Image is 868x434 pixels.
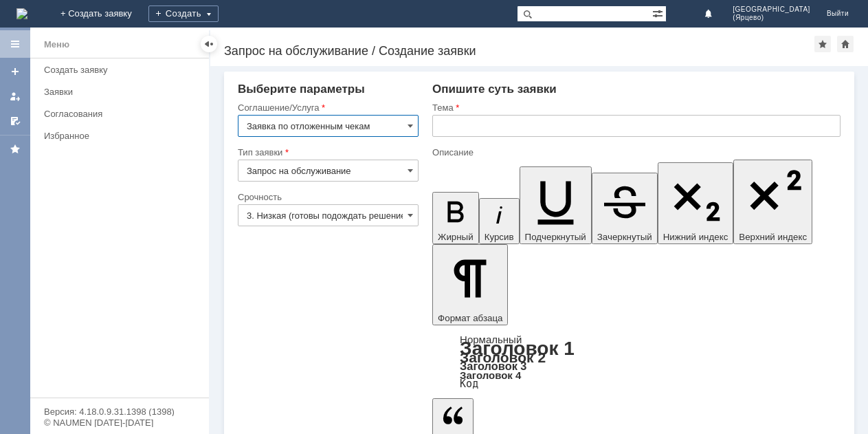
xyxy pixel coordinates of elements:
[44,36,69,53] div: Меню
[238,83,365,96] span: Выберите параметры
[597,232,652,242] span: Зачеркнутый
[432,335,841,389] div: Формат абзаца
[201,36,217,52] div: Скрыть меню
[814,36,831,52] div: Добавить в избранное
[38,103,206,124] a: Согласования
[663,232,728,242] span: Нижний индекс
[44,131,186,141] div: Избранное
[652,6,666,19] span: Расширенный поиск
[44,87,201,97] div: Заявки
[4,85,26,107] a: Мои заявки
[4,61,26,83] a: Создать заявку
[658,162,734,244] button: Нижний индекс
[438,232,474,242] span: Жирный
[38,81,206,102] a: Заявки
[438,313,502,323] span: Формат абзаца
[148,6,219,22] div: Создать
[739,232,807,242] span: Верхний индекс
[432,83,557,96] span: Опишите суть заявки
[432,103,838,112] div: Тема
[592,173,658,244] button: Зачеркнутый
[460,334,522,345] a: Нормальный
[460,338,575,359] a: Заголовок 1
[733,14,810,22] span: (Ярцево)
[837,36,854,52] div: Сделать домашней страницей
[16,8,27,19] img: logo
[733,160,812,244] button: Верхний индекс
[16,8,27,19] a: Перейти на домашнюю страницу
[224,44,814,58] div: Запрос на обслуживание / Создание заявки
[44,109,201,119] div: Согласования
[460,378,478,390] a: Код
[485,232,514,242] span: Курсив
[432,244,508,325] button: Формат абзаца
[44,418,195,427] div: © NAUMEN [DATE]-[DATE]
[733,6,810,14] span: [GEOGRAPHIC_DATA]
[460,349,546,365] a: Заголовок 2
[525,232,586,242] span: Подчеркнутый
[238,193,416,202] div: Срочность
[520,166,592,244] button: Подчеркнутый
[238,148,416,157] div: Тип заявки
[38,59,206,80] a: Создать заявку
[238,103,416,112] div: Соглашение/Услуга
[432,192,479,244] button: Жирный
[460,360,526,372] a: Заголовок 3
[460,369,521,381] a: Заголовок 4
[4,110,26,132] a: Мои согласования
[479,198,520,244] button: Курсив
[432,148,838,157] div: Описание
[44,407,195,416] div: Версия: 4.18.0.9.31.1398 (1398)
[44,65,201,75] div: Создать заявку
